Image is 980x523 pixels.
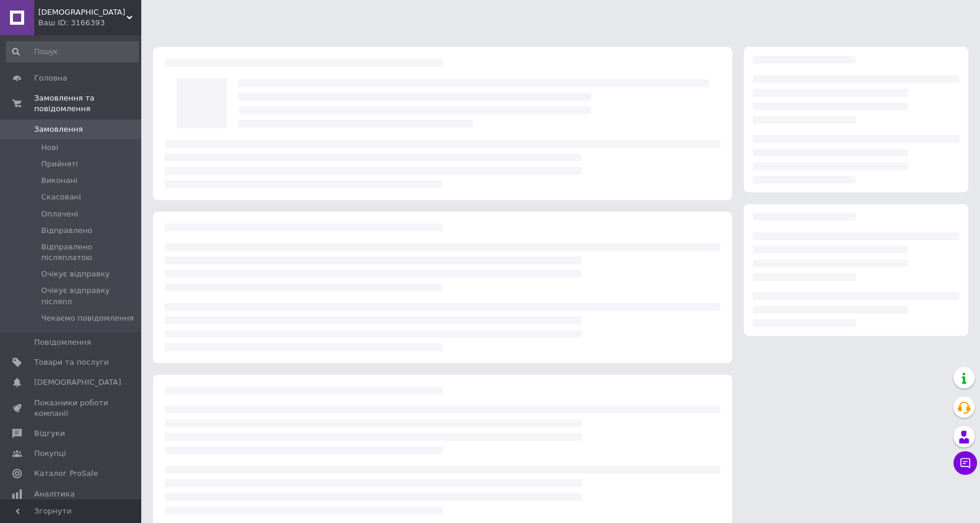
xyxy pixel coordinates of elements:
[34,448,66,459] span: Покупці
[34,489,75,499] span: Аналітика
[34,428,65,439] span: Відгуки
[41,209,78,219] span: Оплачені
[34,357,109,368] span: Товари та послуги
[34,468,98,479] span: Каталог ProSale
[41,192,81,202] span: Скасовані
[41,142,58,153] span: Нові
[41,313,134,324] span: Чекаємо повідомлення
[954,451,977,475] button: Чат з покупцем
[6,41,139,62] input: Пошук
[38,18,141,28] div: Ваш ID: 3166393
[41,242,138,263] span: Відправлено післяплатою
[34,93,141,114] span: Замовлення та повідомлення
[41,175,78,186] span: Виконані
[41,269,110,279] span: Очікує відправку
[41,225,92,236] span: Відправлено
[41,159,78,169] span: Прийняті
[41,285,138,307] span: Очікує відправку післяпл
[34,337,91,348] span: Повідомлення
[34,377,121,388] span: [DEMOGRAPHIC_DATA]
[34,124,83,135] span: Замовлення
[34,398,109,419] span: Показники роботи компанії
[38,7,127,18] span: EShara
[34,73,67,84] span: Головна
